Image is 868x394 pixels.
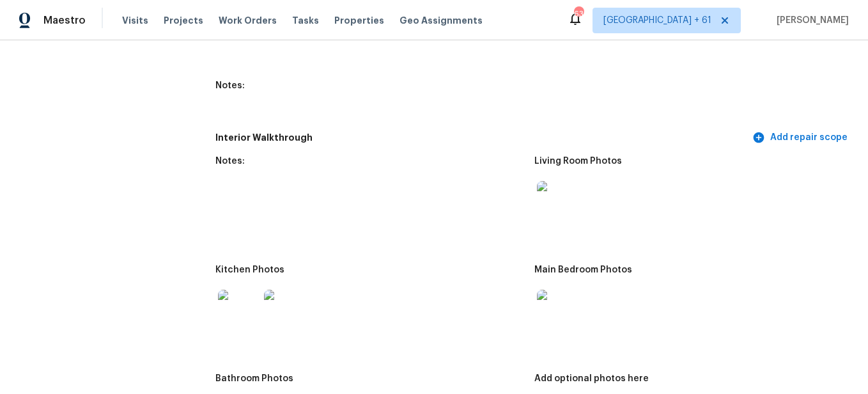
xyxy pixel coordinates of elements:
span: [GEOGRAPHIC_DATA] + 61 [603,14,711,27]
span: Properties [334,14,384,27]
span: Projects [164,14,203,27]
div: 635 [574,8,583,20]
h5: Interior Walkthrough [215,131,750,145]
button: Add repair scope [750,126,853,150]
span: Add repair scope [755,130,848,146]
span: Maestro [43,14,86,27]
h5: Notes: [215,157,245,166]
span: Visits [122,14,148,27]
span: Tasks [292,16,319,25]
h5: Bathroom Photos [215,374,293,383]
h5: Add optional photos here [534,374,649,383]
h5: Main Bedroom Photos [534,265,632,274]
h5: Kitchen Photos [215,265,284,274]
h5: Notes: [215,81,245,90]
h5: Living Room Photos [534,157,622,166]
span: Work Orders [219,14,277,27]
span: [PERSON_NAME] [771,14,849,27]
span: Geo Assignments [399,14,483,27]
